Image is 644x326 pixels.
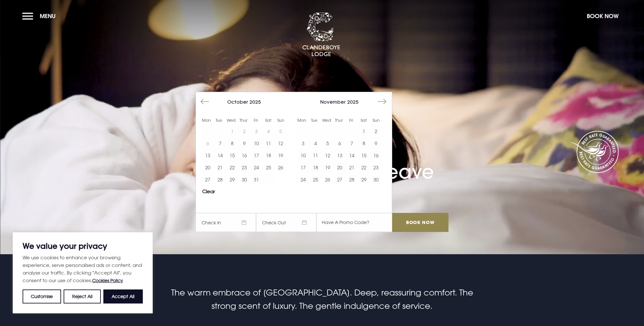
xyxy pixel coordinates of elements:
td: Choose Tuesday, November 18, 2025 as your start date. [309,161,321,173]
button: 24 [250,161,262,173]
td: Choose Saturday, November 15, 2025 as your start date. [358,149,370,161]
button: 20 [202,161,214,173]
td: Choose Monday, October 13, 2025 as your start date. [202,149,214,161]
td: Choose Saturday, November 29, 2025 as your start date. [358,173,370,186]
button: Reject All [64,289,100,303]
button: 14 [346,149,358,161]
button: 20 [334,161,346,173]
span: November [320,99,346,105]
button: 21 [346,161,358,173]
td: Choose Sunday, October 12, 2025 as your start date. [274,137,287,149]
button: 25 [262,161,274,173]
td: Choose Thursday, November 13, 2025 as your start date. [334,149,346,161]
button: 23 [370,161,382,173]
button: Clear [202,189,215,194]
td: Choose Thursday, October 16, 2025 as your start date. [238,149,250,161]
button: Move forward to switch to the next month. [376,96,388,108]
button: 13 [202,149,214,161]
button: 6 [334,137,346,149]
td: Choose Saturday, October 25, 2025 as your start date. [262,161,274,173]
td: Choose Tuesday, November 4, 2025 as your start date. [309,137,321,149]
button: 8 [358,137,370,149]
input: Book Now [392,213,448,232]
button: 27 [202,173,214,186]
button: Move backward to switch to the previous month. [199,96,211,108]
div: We value your privacy [13,232,153,313]
td: Choose Monday, October 20, 2025 as your start date. [202,161,214,173]
td: Choose Monday, November 10, 2025 as your start date. [297,149,309,161]
button: 9 [238,137,250,149]
button: Book Now [584,9,622,23]
button: 17 [250,149,262,161]
input: Have A Promo Code? [316,213,392,232]
button: 16 [238,149,250,161]
button: 18 [262,149,274,161]
td: Choose Tuesday, October 7, 2025 as your start date. [214,137,226,149]
td: Choose Thursday, October 30, 2025 as your start date. [238,173,250,186]
td: Choose Wednesday, October 15, 2025 as your start date. [226,149,238,161]
button: 9 [370,137,382,149]
td: Choose Friday, October 10, 2025 as your start date. [250,137,262,149]
button: Accept All [103,289,143,303]
td: Choose Friday, November 14, 2025 as your start date. [346,149,358,161]
button: 25 [309,173,321,186]
td: Choose Tuesday, October 14, 2025 as your start date. [214,149,226,161]
span: Check Out [256,213,316,232]
td: Choose Wednesday, November 26, 2025 as your start date. [322,173,334,186]
button: 22 [358,161,370,173]
button: 19 [274,149,287,161]
td: Choose Friday, October 24, 2025 as your start date. [250,161,262,173]
button: 28 [346,173,358,186]
button: 16 [370,149,382,161]
button: 12 [274,137,287,149]
td: Choose Wednesday, November 12, 2025 as your start date. [322,149,334,161]
td: Choose Saturday, October 18, 2025 as your start date. [262,149,274,161]
button: Menu [22,9,59,23]
td: Choose Saturday, November 1, 2025 as your start date. [358,125,370,137]
td: Choose Sunday, October 19, 2025 as your start date. [274,149,287,161]
button: 21 [214,161,226,173]
td: Choose Sunday, November 9, 2025 as your start date. [370,137,382,149]
button: 15 [226,149,238,161]
a: Cookies Policy [92,278,123,283]
button: 30 [370,173,382,186]
td: Choose Tuesday, November 11, 2025 as your start date. [309,149,321,161]
td: Choose Wednesday, October 22, 2025 as your start date. [226,161,238,173]
span: 2025 [250,99,261,105]
td: Choose Sunday, November 2, 2025 as your start date. [370,125,382,137]
button: 8 [226,137,238,149]
button: 27 [334,173,346,186]
button: 18 [309,161,321,173]
button: 30 [238,173,250,186]
p: We value your privacy [23,242,143,250]
button: 22 [226,161,238,173]
span: Menu [40,12,56,20]
button: 28 [214,173,226,186]
td: Choose Friday, November 7, 2025 as your start date. [346,137,358,149]
td: Choose Sunday, November 30, 2025 as your start date. [370,173,382,186]
button: 5 [322,137,334,149]
button: 29 [358,173,370,186]
button: 13 [334,149,346,161]
button: 2 [370,125,382,137]
td: Choose Monday, November 17, 2025 as your start date. [297,161,309,173]
span: The warm embrace of [GEOGRAPHIC_DATA]. Deep, reassuring comfort. The strong scent of luxury. The ... [171,288,473,311]
img: Clandeboye Lodge [302,12,340,57]
td: Choose Tuesday, November 25, 2025 as your start date. [309,173,321,186]
td: Choose Monday, November 24, 2025 as your start date. [297,173,309,186]
td: Choose Monday, October 27, 2025 as your start date. [202,173,214,186]
td: Choose Tuesday, October 28, 2025 as your start date. [214,173,226,186]
button: 24 [297,173,309,186]
td: Choose Saturday, November 8, 2025 as your start date. [358,137,370,149]
span: October [227,99,248,105]
button: 26 [322,173,334,186]
td: Choose Wednesday, October 29, 2025 as your start date. [226,173,238,186]
button: 10 [297,149,309,161]
button: 15 [358,149,370,161]
button: 4 [309,137,321,149]
td: Choose Saturday, October 11, 2025 as your start date. [262,137,274,149]
button: 1 [358,125,370,137]
td: Choose Wednesday, November 19, 2025 as your start date. [322,161,334,173]
button: 23 [238,161,250,173]
td: Choose Sunday, November 16, 2025 as your start date. [370,149,382,161]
